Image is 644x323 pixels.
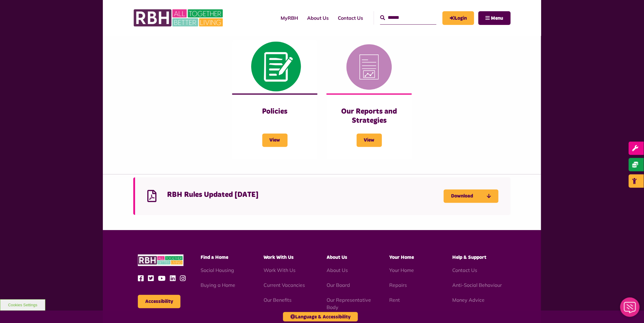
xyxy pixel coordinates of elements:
[339,107,400,126] h3: Our Reports and Strategies
[380,11,436,24] input: Search
[201,267,234,273] a: Social Housing - open in a new tab
[390,297,400,303] a: Rent
[443,11,474,25] a: MyRBH
[264,255,294,260] span: Work With Us
[264,267,296,273] a: Work With Us
[327,282,350,288] a: Our Board
[138,295,180,308] button: Accessibility
[264,282,305,288] a: Current Vacancies
[390,282,407,288] a: Repairs
[303,10,333,26] a: About Us
[232,40,317,94] img: Pen Paper
[327,255,347,260] span: About Us
[264,297,292,303] a: Our Benefits
[452,282,502,288] a: Anti-Social Behaviour
[491,16,503,21] span: Menu
[327,40,412,159] a: Our Reports and Strategies View
[357,134,382,147] span: View
[452,297,485,303] a: Money Advice
[167,191,444,200] h4: RBH Rules Updated [DATE]
[390,267,414,273] a: Your Home
[262,134,288,147] span: View
[244,107,305,116] h3: Policies
[283,312,358,321] button: Language & Accessibility
[201,255,229,260] span: Find a Home
[617,296,644,323] iframe: Netcall Web Assistant for live chat
[327,297,371,311] a: Our Representative Body
[452,267,477,273] a: Contact Us
[232,40,317,159] a: Policies View
[138,255,184,266] img: RBH
[133,6,225,30] img: RBH
[327,267,348,273] a: About Us
[333,10,368,26] a: Contact Us
[390,255,414,260] span: Your Home
[478,11,511,25] button: Navigation
[327,40,412,94] img: Reports
[276,10,303,26] a: MyRBH
[201,282,236,288] a: Buying a Home
[452,255,486,260] span: Help & Support
[444,190,499,203] a: Download RBH Rules Updated 10 November 2023 - open in a new tab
